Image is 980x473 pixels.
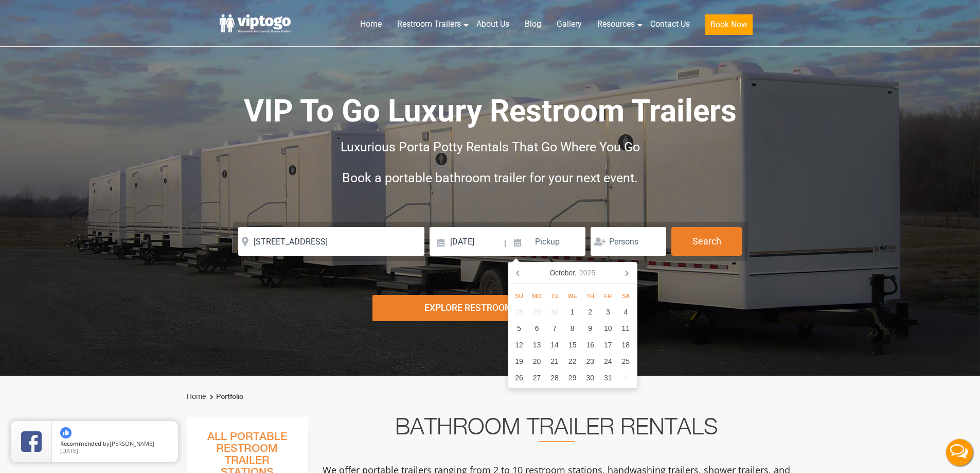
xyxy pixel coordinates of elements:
div: 29 [563,370,581,386]
div: 15 [563,337,581,353]
button: Search [671,227,742,256]
div: 12 [510,337,528,353]
div: Th [581,290,599,302]
a: Gallery [549,13,590,36]
span: [PERSON_NAME] [110,440,154,447]
div: 28 [510,304,528,320]
input: Where do you need your restroom? [238,227,424,256]
div: 21 [546,353,564,370]
div: 17 [599,337,617,353]
div: 11 [617,320,635,337]
a: Resources [590,13,643,36]
a: Contact Us [643,13,698,36]
span: [DATE] [60,447,78,454]
div: 1 [563,304,581,320]
input: Persons [591,227,666,256]
input: Delivery [430,227,503,256]
div: Fr [599,290,617,302]
div: Tu [546,290,564,302]
div: 10 [599,320,617,337]
div: 18 [617,337,635,353]
div: Sa [617,290,635,302]
div: 30 [581,370,599,386]
div: 20 [528,353,546,370]
a: Blog [517,13,549,36]
div: 13 [528,337,546,353]
i: 2025 [579,267,595,279]
span: Book a portable bathroom trailer for your next event. [342,170,638,185]
li: Portfolio [207,391,243,403]
button: Live Chat [939,432,980,473]
div: 5 [510,320,528,337]
span: Recommended [60,440,101,447]
div: 23 [581,353,599,370]
div: 7 [546,320,564,337]
div: 16 [581,337,599,353]
span: | [504,227,506,260]
div: We [563,290,581,302]
span: Luxurious Porta Potty Rentals That Go Where You Go [341,139,640,154]
img: thumbs up icon [60,427,72,439]
input: Pickup [508,227,586,256]
div: 2 [581,304,599,320]
a: About Us [469,13,517,36]
div: 24 [599,353,617,370]
div: 26 [510,370,528,386]
a: Book Now [698,13,760,41]
div: 22 [563,353,581,370]
div: 9 [581,320,599,337]
a: Home [352,13,389,36]
a: Restroom Trailers [389,13,469,36]
button: Book Now [705,14,753,35]
div: 30 [546,304,564,320]
span: by [60,441,170,448]
div: 1 [617,370,635,386]
div: Mo [528,290,546,302]
div: 28 [546,370,564,386]
div: 29 [528,304,546,320]
img: Review Rating [21,431,42,452]
div: 4 [617,304,635,320]
h2: Bathroom Trailer Rentals [322,417,792,442]
div: 8 [563,320,581,337]
div: 25 [617,353,635,370]
div: Su [510,290,528,302]
span: VIP To Go Luxury Restroom Trailers [244,93,737,129]
a: Home [187,392,206,400]
div: 19 [510,353,528,370]
div: Explore Restroom Trailers [372,295,608,321]
div: 6 [528,320,546,337]
div: October, [545,265,599,281]
div: 27 [528,370,546,386]
div: 3 [599,304,617,320]
div: 31 [599,370,617,386]
div: 14 [546,337,564,353]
